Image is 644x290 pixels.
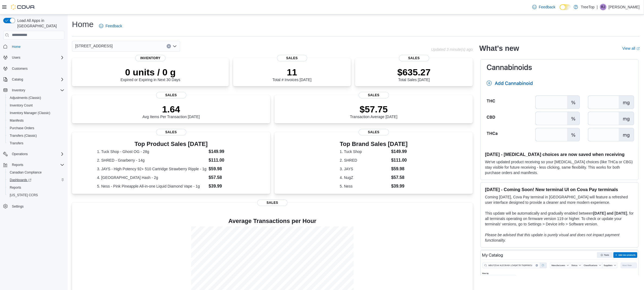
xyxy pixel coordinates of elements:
[8,140,25,146] a: Transfers
[340,141,408,147] h3: Top Brand Sales [DATE]
[10,141,23,145] span: Transfers
[8,169,64,176] span: Canadian Compliance
[10,103,33,108] span: Inventory Count
[209,174,245,181] dd: $57.58
[72,19,94,30] h1: Home
[391,174,408,181] dd: $57.58
[97,175,207,180] dt: 4. [GEOGRAPHIC_DATA] Hash - 2g
[636,47,640,50] svg: External link
[399,55,429,61] span: Sales
[340,149,389,154] dt: 1. Tuck Shop
[8,192,64,198] span: Washington CCRS
[485,233,619,242] em: Please be advised that this update is purely visual and does not impact payment functionality.
[530,2,557,12] a: Feedback
[5,109,67,117] button: Inventory Manager (Classic)
[121,67,180,78] p: 0 units / 0 g
[8,95,64,101] span: Adjustments (Classic)
[8,184,64,191] span: Reports
[10,76,25,83] button: Catalog
[8,110,64,116] span: Inventory Manager (Classic)
[10,65,30,72] a: Customers
[5,117,67,124] button: Manifests
[5,94,67,102] button: Adjustments (Classic)
[5,102,67,109] button: Inventory Count
[359,129,389,135] span: Sales
[121,67,180,82] div: Expired or Expiring in Next 30 Days
[97,141,245,147] h3: Top Product Sales [DATE]
[597,4,598,10] p: |
[8,117,26,124] a: Manifests
[156,92,186,98] span: Sales
[485,159,634,175] p: We've updated product receiving so your [MEDICAL_DATA] choices (like THCa or CBG) stay visible fo...
[581,4,595,10] p: TreeTop
[10,178,31,182] span: Dashboards
[10,203,26,210] a: Settings
[5,176,67,184] a: Dashboards
[8,177,64,183] span: Dashboards
[209,183,245,189] dd: $39.99
[10,76,64,83] span: Catalog
[143,104,200,115] p: 1.64
[8,117,64,124] span: Manifests
[76,218,468,224] h4: Average Transactions per Hour
[10,134,37,138] span: Transfers (Classic)
[272,67,311,78] p: 11
[485,194,634,205] p: Coming [DATE], Cova Pay terminal in [GEOGRAPHIC_DATA] will feature a refreshed user interface des...
[135,55,166,61] span: Inventory
[1,202,67,210] button: Settings
[479,44,519,53] h2: What's new
[12,204,24,209] span: Settings
[15,18,64,29] span: Load All Apps in [GEOGRAPHIC_DATA]
[97,166,207,172] dt: 3. JAYS - High Potency 92+ 510 Cartridge Strawberry Ripple - 1g
[12,66,28,71] span: Customers
[5,132,67,139] button: Transfers (Classic)
[209,148,245,155] dd: $149.99
[10,54,64,61] span: Users
[167,44,171,48] button: Clear input
[12,163,23,167] span: Reports
[10,193,38,197] span: [US_STATE] CCRS
[105,23,122,29] span: Feedback
[1,150,67,158] button: Operations
[277,55,307,61] span: Sales
[8,125,64,131] span: Purchase Orders
[391,166,408,172] dd: $59.98
[431,47,473,52] p: Updated 3 minute(s) ago
[272,67,311,82] div: Total # Invoices [DATE]
[10,126,34,130] span: Purchase Orders
[340,166,389,172] dt: 3. JAYS
[75,43,113,49] span: [STREET_ADDRESS]
[593,211,627,215] strong: [DATE] and [DATE]
[1,161,67,169] button: Reports
[397,67,431,78] p: $635.27
[10,162,25,168] button: Reports
[8,110,52,116] a: Inventory Manager (Classic)
[10,87,64,94] span: Inventory
[97,184,207,189] dt: 5. Ness - Pink Pineapple All-in-one Liquid Diamond Vape - 1g
[10,43,64,50] span: Home
[10,65,64,72] span: Customers
[1,65,67,72] button: Customers
[539,4,555,10] span: Feedback
[5,184,67,191] button: Reports
[600,4,606,10] div: Reggie Jubran
[10,87,27,94] button: Inventory
[485,211,634,227] p: This update will be automatically and gradually enabled between , for all terminals operating on ...
[8,102,35,109] a: Inventory Count
[391,183,408,189] dd: $39.99
[156,129,186,135] span: Sales
[257,199,288,206] span: Sales
[350,104,398,119] div: Transaction Average [DATE]
[8,192,40,198] a: [US_STATE] CCRS
[8,132,39,139] a: Transfers (Classic)
[10,170,42,175] span: Canadian Compliance
[8,95,43,101] a: Adjustments (Classic)
[10,185,21,190] span: Reports
[397,67,431,82] div: Total Sales [DATE]
[485,152,634,157] h3: [DATE] - [MEDICAL_DATA] choices are now saved when receiving
[5,191,67,199] button: [US_STATE] CCRS
[143,104,200,119] div: Avg Items Per Transaction [DATE]
[10,151,64,157] span: Operations
[12,152,28,156] span: Operations
[1,86,67,94] button: Inventory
